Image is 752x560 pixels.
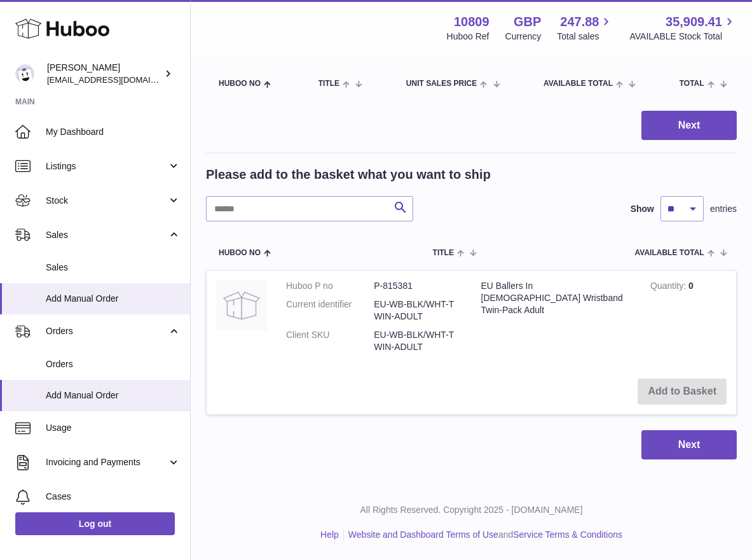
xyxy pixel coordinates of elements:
span: Unit Sales Price [406,80,477,88]
span: 247.88 [560,13,599,31]
dt: Current identifier [286,298,374,323]
a: Website and Dashboard Terms of Use [348,529,498,540]
span: Invoicing and Payments [46,456,167,468]
strong: 10809 [454,13,489,31]
dd: EU-WB-BLK/WHT-TWIN-ADULT [374,329,461,353]
strong: Quantity [650,281,688,294]
span: Title [433,249,454,257]
span: Orders [46,358,181,370]
div: Currency [505,31,542,43]
span: Total [680,80,704,88]
div: Huboo Ref [447,31,489,43]
span: AVAILABLE Total [543,80,613,88]
span: Title [318,80,339,88]
a: Help [320,529,339,540]
span: Orders [46,325,167,337]
span: Stock [46,195,167,207]
a: Service Terms & Conditions [513,529,622,540]
img: EU Ballers In God Wristband Twin-Pack Adult [216,280,267,331]
label: Show [631,203,654,215]
img: shop@ballersingod.com [15,64,34,83]
span: Total sales [557,31,613,43]
button: Next [641,111,737,141]
td: EU Ballers In [DEMOGRAPHIC_DATA] Wristband Twin-Pack Adult [472,270,641,368]
a: 247.88 Total sales [557,13,613,43]
h2: Please add to the basket what you want to ship [206,166,491,183]
dt: Client SKU [286,329,374,353]
li: and [344,529,622,541]
strong: GBP [514,13,541,31]
td: 0 [641,270,736,368]
span: Usage [46,422,181,434]
span: Cases [46,491,181,503]
dd: P-815381 [374,280,461,292]
span: Huboo no [219,80,261,88]
span: 35,909.41 [666,13,722,31]
div: [PERSON_NAME] [47,62,161,86]
span: entries [710,203,737,215]
span: AVAILABLE Stock Total [629,31,737,43]
span: Listings [46,160,167,172]
span: Add Manual Order [46,389,181,402]
span: Add Manual Order [46,293,181,305]
span: Sales [46,262,181,274]
span: Huboo no [219,249,261,257]
button: Next [641,430,737,460]
a: 35,909.41 AVAILABLE Stock Total [629,13,737,43]
span: [EMAIL_ADDRESS][DOMAIN_NAME] [47,74,187,85]
dd: EU-WB-BLK/WHT-TWIN-ADULT [374,298,461,323]
span: My Dashboard [46,126,181,138]
a: Log out [15,512,175,535]
dt: Huboo P no [286,280,374,292]
span: AVAILABLE Total [635,249,704,257]
p: All Rights Reserved. Copyright 2025 - [DOMAIN_NAME] [201,504,742,516]
span: Sales [46,229,167,241]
